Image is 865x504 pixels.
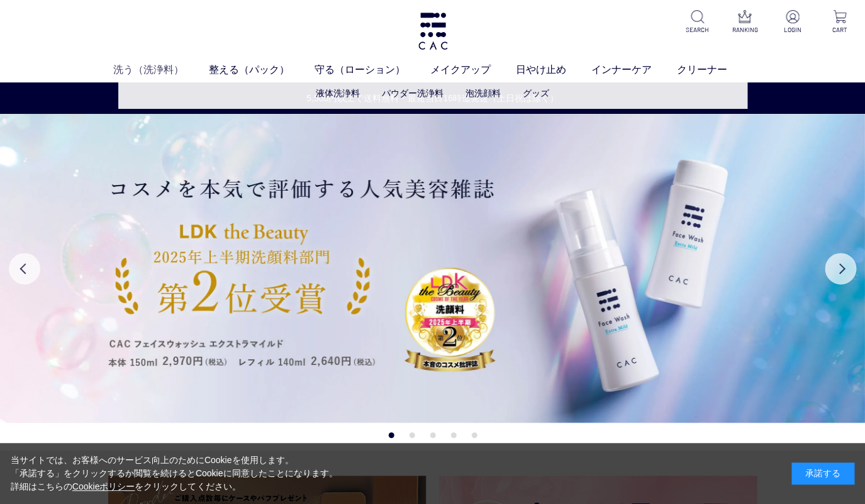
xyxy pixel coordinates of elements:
button: 4 of 5 [450,432,456,438]
a: RANKING [730,10,760,35]
p: LOGIN [777,25,807,35]
button: 5 of 5 [471,432,477,438]
a: グッズ [523,88,549,98]
a: 5,500円以上で送料無料・最短当日16時迄発送（土日祝は除く） [1,92,864,105]
div: 承諾する [791,462,854,484]
a: Cookieポリシー [72,481,135,491]
a: 洗う（洗浄料） [113,62,209,77]
div: 当サイトでは、お客様へのサービス向上のためにCookieを使用します。 「承諾する」をクリックするか閲覧を続けるとCookieに同意したことになります。 詳細はこちらの をクリックしてください。 [11,454,338,493]
img: logo [416,13,449,50]
a: パウダー洗浄料 [382,88,444,98]
a: 液体洗浄料 [316,88,360,98]
button: Next [825,253,856,284]
p: CART [825,25,855,35]
p: SEARCH [682,25,712,35]
a: インナーケア [591,62,677,77]
button: Previous [9,253,40,284]
a: 泡洗顔料 [466,88,501,98]
button: 2 of 5 [409,432,415,438]
a: 整える（パック） [209,62,315,77]
a: 守る（ローション） [315,62,430,77]
button: 1 of 5 [388,432,394,438]
a: メイクアップ [430,62,516,77]
a: クリーナー [677,62,752,77]
a: CART [825,10,855,35]
p: RANKING [730,25,760,35]
button: 3 of 5 [430,432,435,438]
a: 日やけ止め [516,62,591,77]
a: LOGIN [777,10,807,35]
a: SEARCH [682,10,712,35]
